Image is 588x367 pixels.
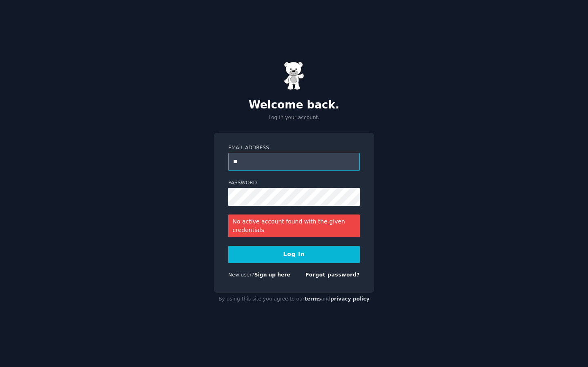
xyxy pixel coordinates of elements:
[228,272,254,278] span: New user?
[284,62,304,90] img: Gummy Bear
[214,293,374,306] div: By using this site you agree to our and
[228,144,360,152] label: Email Address
[214,114,374,122] p: Log in your account.
[228,179,360,187] label: Password
[228,214,360,237] div: No active account found with the given credentials
[214,99,374,112] h2: Welcome back.
[330,296,370,302] a: privacy policy
[228,246,360,263] button: Log In
[305,272,360,278] a: Forgot password?
[305,296,321,302] a: terms
[254,272,290,278] a: Sign up here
